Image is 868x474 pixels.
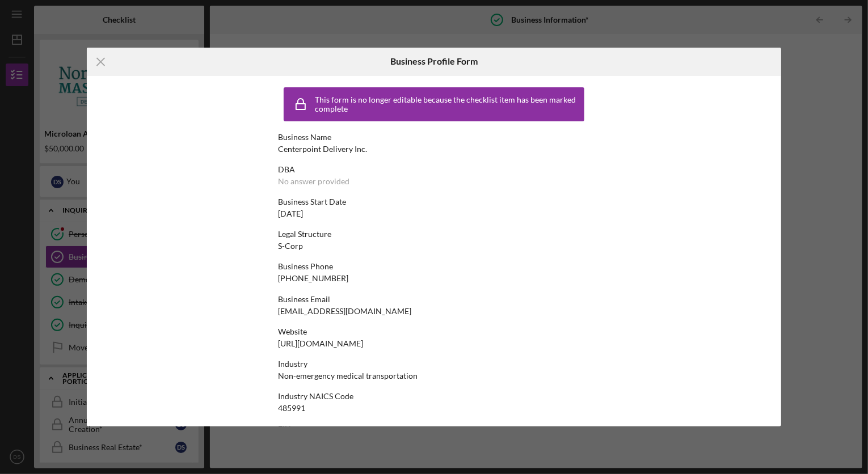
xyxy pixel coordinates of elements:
[278,359,590,369] div: Industry
[278,230,590,239] div: Legal Structure
[278,392,590,401] div: Industry NAICS Code
[278,295,590,304] div: Business Email
[278,133,590,142] div: Business Name
[278,165,590,174] div: DBA
[278,177,349,186] div: No answer provided
[278,371,418,380] div: Non-emergency medical transportation
[278,262,590,271] div: Business Phone
[278,242,303,251] div: S-Corp
[278,274,348,283] div: [PHONE_NUMBER]
[315,95,582,113] div: This form is no longer editable because the checklist item has been marked complete
[278,307,411,316] div: [EMAIL_ADDRESS][DOMAIN_NAME]
[278,145,367,154] div: Centerpoint Delivery Inc.
[390,56,478,66] h6: Business Profile Form
[278,404,305,413] div: 485991
[278,209,303,218] div: [DATE]
[278,197,590,206] div: Business Start Date
[278,424,590,433] div: EIN
[278,339,363,348] div: [URL][DOMAIN_NAME]
[278,327,590,336] div: Website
